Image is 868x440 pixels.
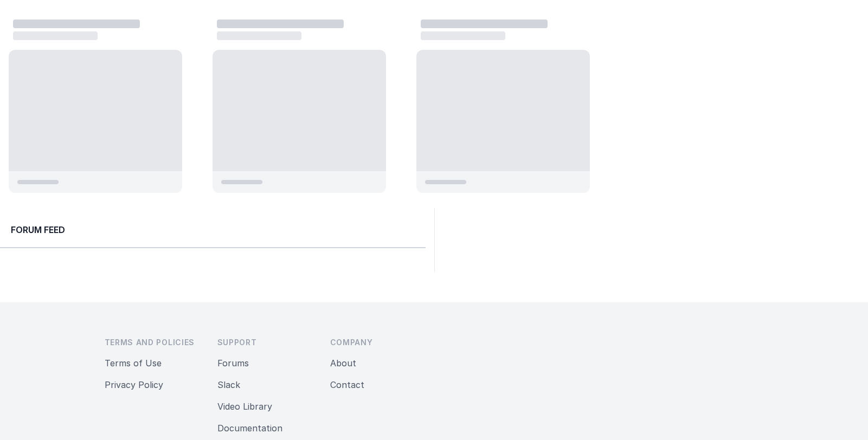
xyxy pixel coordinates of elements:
button: About [330,357,356,370]
h3: Terms and Policies [105,337,200,348]
button: Contact [330,378,364,391]
a: Terms of Use [105,358,162,368]
a: About [330,358,356,368]
h2: Forum Feed [11,223,415,236]
button: Video Library [217,400,272,413]
button: Slack [217,378,240,391]
button: Forums [217,357,249,370]
a: Privacy Policy [105,379,163,390]
button: Documentation [217,422,282,435]
h3: Support [217,337,313,348]
h3: Company [330,337,426,348]
a: Slack [217,379,240,390]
